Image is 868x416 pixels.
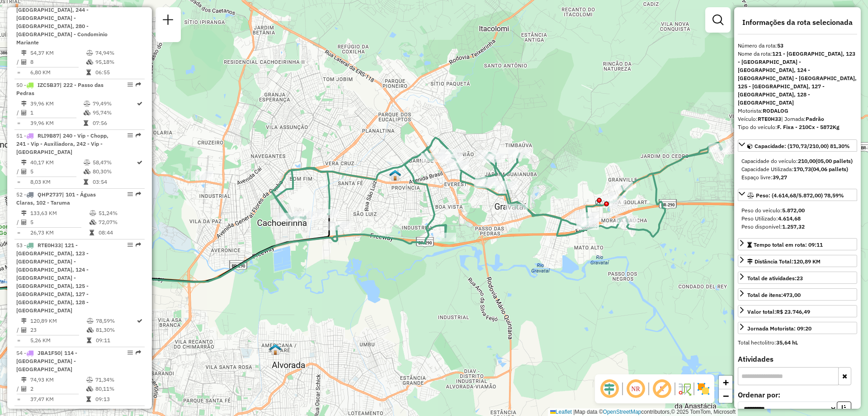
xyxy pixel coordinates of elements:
img: Fluxo de ruas [677,382,692,396]
a: Valor total:R$ 23.746,49 [738,305,857,317]
div: Distância Total: [747,258,821,266]
h4: Atividades [738,355,857,363]
a: Capacidade: (170,73/210,00) 81,30% [738,139,857,152]
a: Leaflet [550,409,572,415]
div: Capacidade Utilizada: [741,165,854,173]
a: Distância Total:120,89 KM [738,255,857,267]
td: 74,94% [95,48,141,57]
strong: 5.872,00 [782,207,805,214]
i: Total de Atividades [21,110,27,115]
i: % de utilização da cubagem [84,169,90,174]
i: Tempo total em rota [84,120,88,126]
em: Opções [127,82,133,87]
span: IZC5B37 [38,81,60,88]
td: 80,30% [92,167,136,176]
span: 51 - [16,132,108,155]
i: % de utilização do peso [86,377,93,383]
i: Total de Atividades [21,169,27,174]
span: Tempo total em rota: 09:11 [754,241,823,248]
i: % de utilização do peso [84,101,90,106]
strong: 53 [777,42,783,49]
strong: 1.257,32 [782,223,805,230]
i: Tempo total em rota [87,338,91,343]
td: 08:44 [98,228,141,237]
td: 03:54 [92,177,136,186]
span: Peso do veículo: [741,207,805,214]
i: % de utilização do peso [90,210,96,216]
strong: RTE0H33 [758,115,781,122]
div: Capacidade: (170,73/210,00) 81,30% [738,153,857,185]
img: 2466 - Warecloud Alvorada [269,344,281,355]
strong: RODALOG [763,107,788,114]
td: 8,03 KM [30,177,83,186]
td: 09:13 [95,395,141,404]
div: Total hectolitro: [738,339,857,347]
a: Total de atividades:23 [738,272,857,284]
i: Distância Total [21,377,27,383]
td: 120,89 KM [30,316,86,325]
span: − [723,390,729,402]
i: Total de Atividades [21,59,27,65]
strong: 210,00 [798,158,816,164]
div: Total de itens: [747,291,801,299]
strong: 170,73 [793,166,811,172]
i: % de utilização da cubagem [86,386,93,392]
td: 1 [30,108,83,117]
div: Peso disponível: [741,223,854,231]
td: 72,07% [98,218,141,227]
td: 39,96 KM [30,119,83,128]
div: Capacidade do veículo: [741,157,854,165]
td: 95,74% [92,108,136,117]
a: Peso: (4.614,68/5.872,00) 78,59% [738,189,857,201]
i: Distância Total [21,101,27,106]
td: 54,37 KM [30,48,86,57]
span: 53 - [16,242,89,314]
i: Distância Total [21,160,27,165]
td: / [16,384,21,393]
span: | 222 - Passo das Pedras [16,81,104,96]
a: Jornada Motorista: 09:20 [738,322,857,334]
strong: 4.614,68 [778,215,801,222]
td: 80,11% [95,384,141,393]
strong: 473,00 [783,292,801,298]
img: Exibir/Ocultar setores [696,382,711,396]
div: Nome da rota: [738,50,857,107]
td: 26,73 KM [30,228,89,237]
a: Total de itens:473,00 [738,288,857,301]
strong: (04,06 pallets) [811,166,848,172]
span: 54 - [16,349,77,373]
em: Rota exportada [136,350,141,355]
td: 5 [30,167,83,176]
td: = [16,336,21,345]
span: RTE0H33 [38,242,61,249]
strong: F. Fixa - 210Cx - 5872Kg [777,124,840,130]
span: Total de atividades: [747,275,803,282]
strong: 121 - [GEOGRAPHIC_DATA], 123 - [GEOGRAPHIC_DATA] - [GEOGRAPHIC_DATA], 124 - [GEOGRAPHIC_DATA] - [... [738,50,857,106]
i: Tempo total em rota [86,397,91,402]
td: 8 [30,57,86,67]
a: OpenStreetMap [603,409,642,415]
span: | [573,409,575,415]
div: Tipo do veículo: [738,123,857,131]
td: 2 [30,384,86,393]
img: 2453 - Warecloud Vera Cruz [389,169,401,181]
td: 133,63 KM [30,209,89,218]
div: Motorista: [738,107,857,115]
em: Rota exportada [136,133,141,138]
td: 95,18% [95,57,141,67]
span: | 240 - Vip - Chopp, 241 - Vip - Auxiliadora, 242 - Vip - [GEOGRAPHIC_DATA] [16,132,108,155]
div: Peso: (4.614,68/5.872,00) 78,59% [738,203,857,234]
em: Opções [127,242,133,248]
td: / [16,57,21,67]
span: Peso: (4.614,68/5.872,00) 78,59% [756,192,844,199]
h4: Informações da rota selecionada [738,18,857,27]
strong: 39,27 [773,174,787,181]
a: Tempo total em rota: 09:11 [738,238,857,250]
td: / [16,167,21,176]
strong: 23 [797,275,803,282]
td: 79,49% [92,99,136,108]
i: Rota otimizada [137,101,142,106]
td: 5,26 KM [30,336,86,345]
div: Atividade não roteirizada - REDE GRANDESUL [191,171,213,180]
em: Rota exportada [136,242,141,248]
